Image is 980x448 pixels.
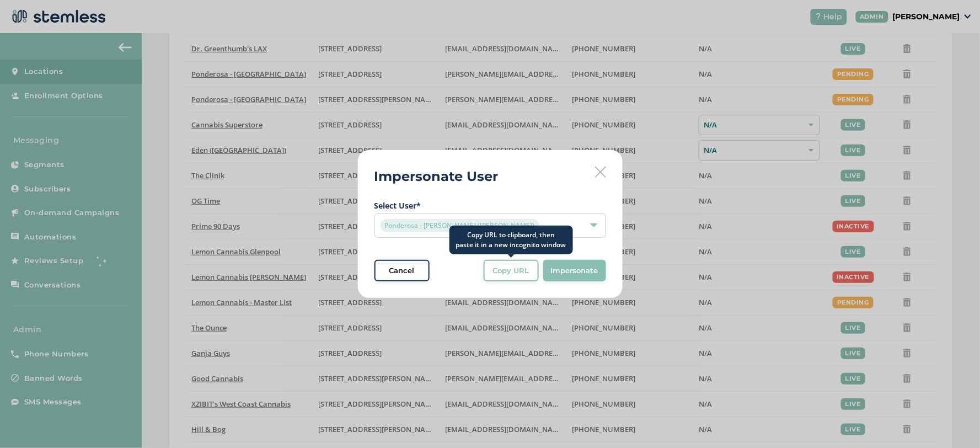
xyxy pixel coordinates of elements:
div: Copy URL to clipboard, then paste it in a new incognito window [449,226,573,254]
button: Impersonate [543,260,606,282]
span: Ponderosa - [PERSON_NAME] ([PERSON_NAME]) [381,219,539,232]
label: Select User [374,200,606,211]
span: Copy URL [493,265,529,276]
span: Cancel [389,265,415,276]
span: Impersonate [551,265,598,276]
button: Copy URL [484,260,539,282]
h2: Impersonate User [374,167,499,186]
button: Cancel [374,260,430,282]
iframe: Chat Widget [925,395,980,448]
